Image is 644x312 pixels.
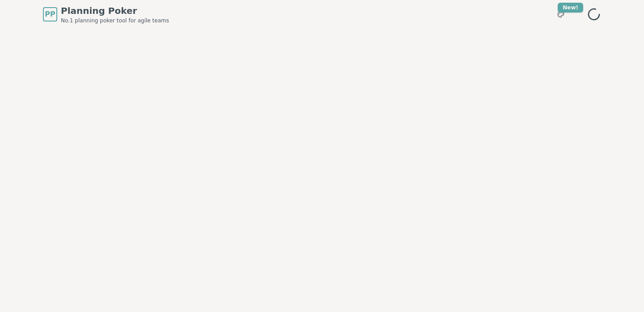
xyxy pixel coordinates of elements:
button: New! [553,6,569,22]
a: PPPlanning PokerNo.1 planning poker tool for agile teams [43,4,169,24]
span: No.1 planning poker tool for agile teams [61,17,169,24]
div: New! [558,3,583,13]
span: Planning Poker [61,4,169,17]
span: PP [45,9,55,20]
